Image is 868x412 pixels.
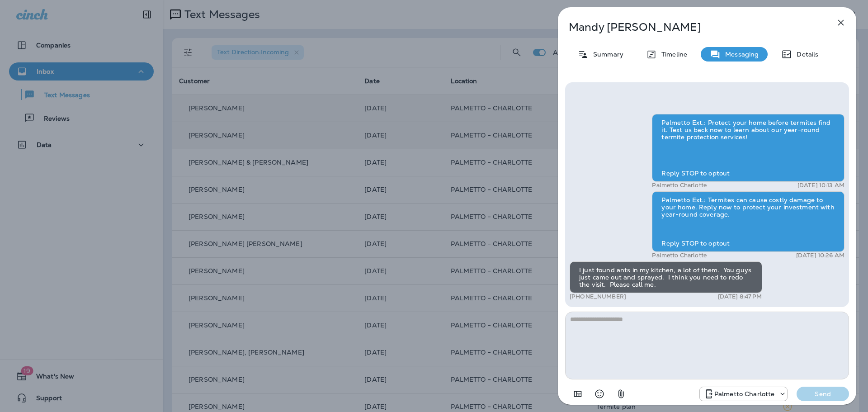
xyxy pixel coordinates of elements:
[570,261,762,293] div: I just found ants in my kitchen, a lot of them. You guys just came out and sprayed. I think you n...
[700,388,788,399] div: +1 (704) 307-2477
[570,293,626,300] p: [PHONE_NUMBER]
[652,114,844,182] div: Palmetto Ext.: Protect your home before termites find it. Text us back now to learn about our yea...
[569,385,587,403] button: Add in a premade template
[652,182,707,189] p: Palmetto Charlotte
[714,390,775,398] p: Palmetto Charlotte
[792,51,818,58] p: Details
[590,385,609,403] button: Select an emoji
[589,51,623,58] p: Summary
[569,21,816,33] p: Mandy [PERSON_NAME]
[652,252,707,259] p: Palmetto Charlotte
[721,51,759,58] p: Messaging
[652,191,844,252] div: Palmetto Ext.: Termites can cause costly damage to your home. Reply now to protect your investmen...
[797,182,844,189] p: [DATE] 10:13 AM
[796,252,844,259] p: [DATE] 10:26 AM
[657,51,687,58] p: Timeline
[718,293,762,300] p: [DATE] 8:47 PM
